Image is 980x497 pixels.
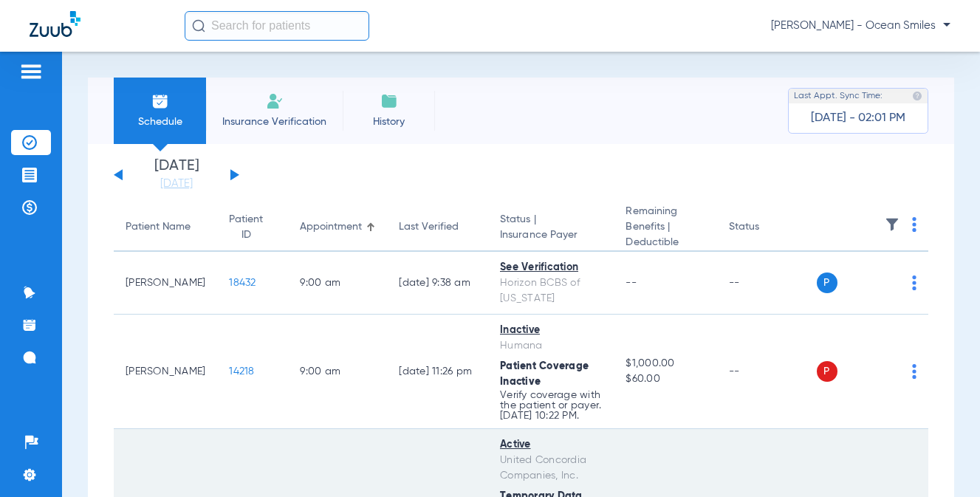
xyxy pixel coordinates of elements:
[488,204,614,252] th: Status |
[114,252,217,315] td: [PERSON_NAME]
[626,371,705,387] span: $60.00
[354,114,424,129] span: History
[500,453,602,484] div: United Concordia Companies, Inc.
[500,323,602,338] div: Inactive
[500,361,589,387] span: Patient Coverage Inactive
[626,356,705,371] span: $1,000.00
[380,92,398,110] img: History
[126,219,191,235] div: Patient Name
[229,278,256,288] span: 18432
[387,252,488,315] td: [DATE] 9:38 AM
[771,18,950,33] span: [PERSON_NAME] - Ocean Smiles
[817,273,837,293] span: P
[126,219,205,235] div: Patient Name
[912,91,922,101] img: last sync help info
[817,361,837,382] span: P
[500,227,602,243] span: Insurance Payer
[626,278,637,288] span: --
[912,364,916,379] img: group-dot-blue.svg
[217,114,332,129] span: Insurance Verification
[626,235,705,250] span: Deductible
[399,219,476,235] div: Last Verified
[500,338,602,354] div: Humana
[912,275,916,290] img: group-dot-blue.svg
[717,315,817,429] td: --
[399,219,459,235] div: Last Verified
[132,159,221,191] li: [DATE]
[500,275,602,306] div: Horizon BCBS of [US_STATE]
[288,252,387,315] td: 9:00 AM
[30,11,80,37] img: Zuub Logo
[794,89,883,103] span: Last Appt. Sync Time:
[500,260,602,275] div: See Verification
[906,426,980,497] iframe: Chat Widget
[300,219,375,235] div: Appointment
[132,176,221,191] a: [DATE]
[185,11,369,41] input: Search for patients
[387,315,488,429] td: [DATE] 11:26 PM
[500,390,602,421] p: Verify coverage with the patient or payer. [DATE] 10:22 PM.
[500,437,602,453] div: Active
[19,63,43,80] img: hamburger-icon
[266,92,284,110] img: Manual Insurance Verification
[125,114,195,129] span: Schedule
[229,366,254,377] span: 14218
[811,111,905,126] span: [DATE] - 02:01 PM
[229,212,276,243] div: Patient ID
[912,217,916,232] img: group-dot-blue.svg
[288,315,387,429] td: 9:00 AM
[614,204,716,252] th: Remaining Benefits |
[229,212,263,243] div: Patient ID
[192,19,205,32] img: Search Icon
[717,204,817,252] th: Status
[717,252,817,315] td: --
[114,315,217,429] td: [PERSON_NAME]
[151,92,169,110] img: Schedule
[885,217,900,232] img: filter.svg
[300,219,362,235] div: Appointment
